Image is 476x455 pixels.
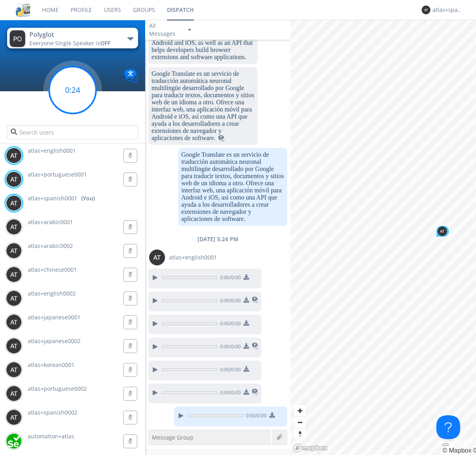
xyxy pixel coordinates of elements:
[81,194,95,202] div: (You)
[10,30,25,47] img: 373638.png
[6,171,22,187] img: 373638.png
[217,389,241,398] span: 0:00 / 0:00
[252,343,258,349] img: translated-message
[432,6,462,14] div: atlas+spanish0001
[294,428,306,440] button: Reset bearing to north
[6,386,22,401] img: 373638.png
[217,320,241,329] span: 0:00 / 0:00
[28,313,81,321] span: atlas+japanese0001
[16,3,30,17] img: cddb5a64eb264b2086981ab96f4c1ba7
[28,147,76,154] span: atlas+english0001
[294,417,306,428] span: Zoom out
[436,225,450,238] div: Map marker
[218,134,225,141] span: This is a translated message
[294,417,306,428] button: Zoom out
[7,125,138,139] input: Search users
[442,443,449,446] button: Toggle attribution
[252,388,258,398] span: This is a translated message
[442,447,471,454] a: Mapbox
[244,320,249,326] img: download media button
[244,389,249,395] img: download media button
[169,253,217,261] span: atlas+english0001
[152,70,254,142] dc-p: Google Translate es un servicio de traducción automática neuronal multilingüe desarrollado por Go...
[438,227,447,236] img: 373638.png
[28,242,73,250] span: atlas+arabic0002
[6,195,22,211] img: 373638.png
[29,39,119,47] div: Everyone ·
[217,366,241,375] span: 0:00 / 0:00
[244,274,249,280] img: download media button
[218,135,225,142] img: translated-message
[181,151,284,223] dc-p: Google Translate es un servicio de traducción automática neuronal multilingüe desarrollado por Go...
[6,219,22,235] img: 373638.png
[28,361,75,369] span: atlas+korean0001
[28,290,76,297] span: atlas+english0002
[6,362,22,378] img: 373638.png
[252,297,258,303] img: translated-message
[217,297,241,306] span: 0:00 / 0:00
[28,337,81,345] span: atlas+japanese0002
[28,194,77,202] span: atlas+spanish0001
[217,343,241,352] span: 0:00 / 0:00
[29,30,119,39] div: Polyglot
[6,409,22,425] img: 373638.png
[6,338,22,354] img: 373638.png
[28,432,74,440] span: automation+atlas
[252,296,258,306] span: This is a translated message
[7,28,138,48] button: PolyglotEveryone·Single Speaker isOFF
[149,250,165,265] img: 373638.png
[55,39,110,47] span: Single Speaker is
[145,235,290,243] div: [DATE] 5:24 PM
[6,290,22,306] img: 373638.png
[28,409,77,416] span: atlas+spanish0002
[252,342,258,352] span: This is a translated message
[28,218,73,226] span: atlas+arabic0001
[28,266,77,273] span: atlas+chinese0001
[294,405,306,417] button: Zoom in
[244,297,249,303] img: download media button
[294,428,306,440] span: Reset bearing to north
[252,389,258,395] img: translated-message
[6,314,22,330] img: 373638.png
[436,415,460,439] iframe: Toggle Customer Support
[124,69,138,83] img: Translation enabled
[188,29,191,31] img: caret-down-sm.svg
[6,243,22,259] img: 373638.png
[100,39,110,47] span: OFF
[244,343,249,349] img: download media button
[217,274,241,283] span: 0:00 / 0:00
[422,6,430,14] img: 373638.png
[28,385,87,392] span: atlas+portuguese0002
[269,412,275,418] img: download media button
[244,366,249,372] img: download media button
[149,22,181,38] div: All Messages
[6,267,22,282] img: 373638.png
[293,443,328,453] a: Mapbox logo
[6,433,22,449] img: d2d01cd9b4174d08988066c6d424eccd
[6,148,22,163] img: 373638.png
[28,171,87,178] span: atlas+portuguese0001
[243,412,267,421] span: 0:00 / 0:00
